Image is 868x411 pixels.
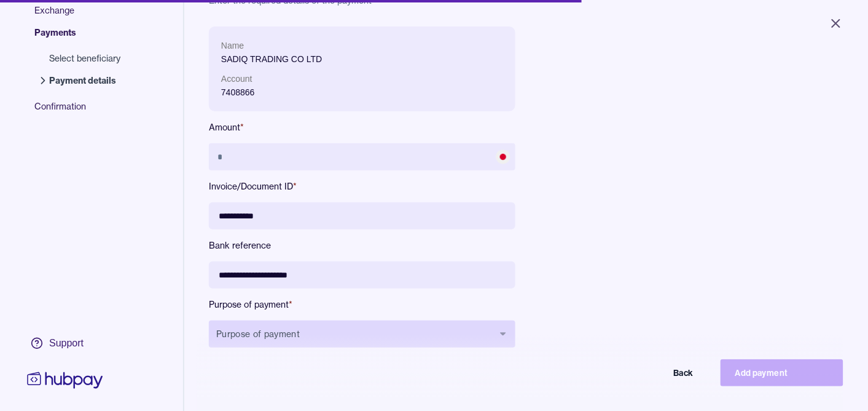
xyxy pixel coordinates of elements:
[221,72,503,86] p: Account
[49,337,84,350] div: Support
[209,298,515,311] label: Purpose of payment
[209,180,515,193] label: Invoice/Document ID
[49,52,120,65] span: Select beneficiary
[221,86,503,99] p: 7408866
[34,26,133,49] span: Payments
[209,321,515,348] button: Purpose of payment
[221,52,503,66] p: SADIQ TRADING CO LTD
[209,239,515,252] label: Bank reference
[814,10,858,37] button: Close
[34,100,133,122] span: Confirmation
[585,359,708,386] button: Back
[34,4,133,26] span: Exchange
[25,330,106,356] a: Support
[49,74,120,87] span: Payment details
[209,121,515,134] label: Amount
[221,39,503,52] p: Name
